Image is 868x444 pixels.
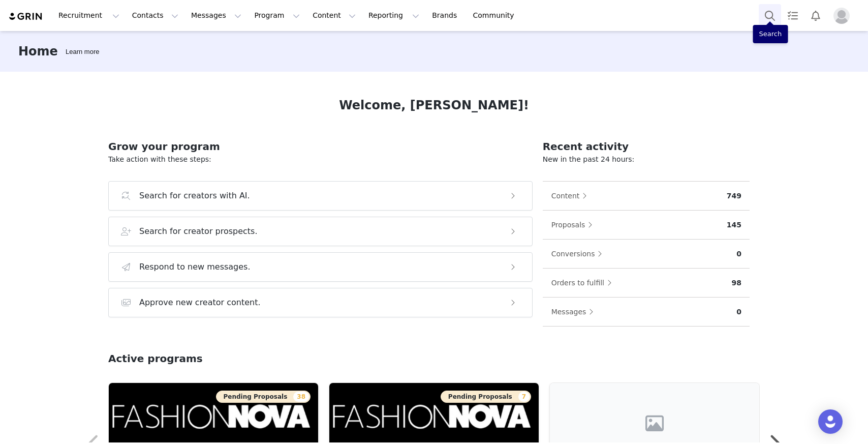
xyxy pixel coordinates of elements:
[467,4,525,27] a: Community
[426,4,466,27] a: Brands
[126,4,184,27] button: Contacts
[64,47,101,57] div: Tooltip anchor
[108,154,533,165] p: Take action with these steps:
[818,409,843,434] div: Open Intercom Messenger
[782,4,804,27] a: Tasks
[804,4,827,27] button: Notifications
[833,8,850,24] img: placeholder-profile.jpg
[306,4,362,27] button: Content
[108,217,533,246] button: Search for creator prospects.
[139,261,251,273] h3: Respond to new messages.
[551,275,617,291] button: Orders to fulfill
[108,139,533,154] h2: Grow your program
[727,220,741,230] p: 145
[551,304,599,320] button: Messages
[139,297,261,309] h3: Approve new creator content.
[362,4,425,27] button: Reporting
[108,351,203,366] h2: Active programs
[551,217,598,233] button: Proposals
[543,139,750,154] h2: Recent activity
[139,190,250,202] h3: Search for creators with AI.
[108,288,533,317] button: Approve new creator content.
[827,8,860,24] button: Profile
[108,252,533,282] button: Respond to new messages.
[108,181,533,211] button: Search for creators with AI.
[18,42,58,61] h3: Home
[551,246,608,262] button: Conversions
[732,278,741,288] p: 98
[736,307,741,317] p: 0
[727,191,741,201] p: 749
[551,188,593,204] button: Content
[52,4,126,27] button: Recruitment
[759,4,781,27] button: Search
[216,391,311,403] button: Pending Proposals38
[543,154,750,165] p: New in the past 24 hours:
[339,96,529,114] h1: Welcome, [PERSON_NAME]!
[441,391,531,403] button: Pending Proposals7
[248,4,306,27] button: Program
[8,12,44,21] img: grin logo
[185,4,247,27] button: Messages
[736,249,741,259] p: 0
[139,225,258,238] h3: Search for creator prospects.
